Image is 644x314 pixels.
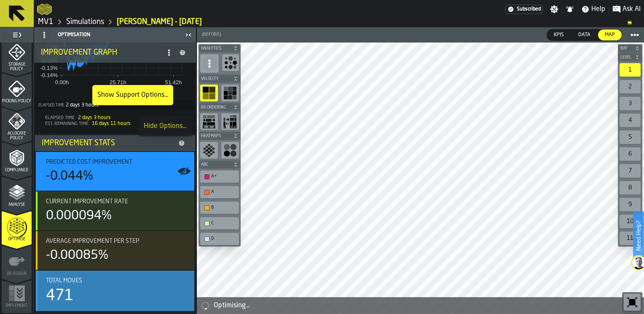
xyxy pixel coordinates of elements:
span: Total Moves [46,277,82,284]
label: button-toggle-Show on Map [177,152,191,191]
div: Title [46,198,188,205]
div: Menu Subscription [505,5,543,14]
div: button-toolbar-undefined [618,162,642,179]
div: button-toolbar-undefined [622,292,642,312]
span: Level [619,55,633,60]
span: Predicted Cost Improvement [46,159,132,165]
nav: Breadcrumb [37,17,641,27]
div: button-toolbar-undefined [618,78,642,95]
div: Title [46,238,188,245]
div: Title [46,277,188,284]
li: menu Allocate Policy [2,107,32,141]
li: menu Picking Policy [2,73,32,106]
span: Analyse [2,202,32,207]
div: button-toolbar-undefined [199,216,241,231]
label: Elapsed Time [38,103,64,108]
span: ABC [199,162,231,167]
div: B [202,203,237,212]
div: button-toolbar-undefined [618,146,642,162]
li: menu Compliance [2,142,32,176]
div: button-toolbar-undefined [618,61,642,78]
div: Title [46,159,188,165]
div: 4 [620,114,641,127]
span: Compliance [2,168,32,173]
div: 2 days 3 hours [66,102,99,108]
svg: Reset zoom and position [625,295,639,309]
span: Storage Policy [2,62,32,72]
div: thumb [572,29,597,40]
div: alert-Optimising... [197,297,644,314]
a: logo-header [37,2,52,17]
div: 10 [620,215,641,228]
div: 6 [620,147,641,161]
svg: show applied reorders heatmap [223,115,237,128]
span: Picking Policy [2,99,32,104]
svg: show zones [202,144,216,157]
div: Show Support Options... [97,90,168,100]
div: 9 [620,198,641,211]
span: 16 days 11 hours [92,121,131,126]
span: Map [601,31,618,39]
div: stat-Current Improvement Rate [36,192,194,230]
a: link-to-/wh/i/3ccf57d1-1e0c-4a81-a3bb-c2011c5f0d50 [38,17,54,27]
label: button-toggle-Close me [182,30,194,40]
div: stat-Average Improvement Per Step [36,231,194,270]
span: Optimisation [58,32,90,38]
div: button-toolbar-undefined [618,179,642,196]
div: Hide Options... [144,121,188,131]
span: Implement [2,303,32,308]
span: Bay [619,46,633,51]
a: logo-header [199,295,246,312]
div: Improvement Graph [41,48,162,57]
div: A+ [211,174,236,179]
div: button-toolbar-undefined [220,112,241,132]
div: thumb [598,29,622,40]
text: -0.14% [40,72,58,79]
div: B [211,205,236,210]
div: button-toolbar-undefined [220,53,241,75]
button: button- [199,132,241,140]
div: Total time elapsed since optimization started [37,101,193,110]
div: -0.044% [46,169,93,184]
div: button-toolbar-undefined [618,112,642,129]
button: button- [199,75,241,83]
div: button-toolbar-undefined [220,140,241,160]
li: menu Storage Policy [2,38,32,72]
text: 0.00h [55,80,69,86]
a: link-to-/wh/i/3ccf57d1-1e0c-4a81-a3bb-c2011c5f0d50/simulations/919d2843-47d6-4e7b-b339-e3b6a95027d1 [117,17,202,27]
div: A+ [202,172,237,181]
span: (Before) [202,32,221,37]
ul: dropdown-menu [139,116,193,136]
span: Subscribed [517,6,541,12]
div: button-toolbar-undefined [199,231,241,247]
button: button- [199,160,241,169]
span: Re-assign [2,271,32,276]
li: menu Analyse [2,176,32,210]
div: button-toolbar-undefined [199,83,220,103]
svg: show Visits heatmap [223,86,237,100]
span: Allocate Policy [2,131,32,141]
span: Help [591,4,605,14]
button: button- [199,103,241,112]
span: Est. Remaining Time [45,122,89,126]
div: 11 [620,232,641,245]
div: button-toolbar-undefined [199,169,241,184]
div: 7 [620,164,641,178]
div: button-toolbar-undefined [618,213,642,230]
li: dropdown-item [139,116,193,136]
div: stat-Predicted Cost Improvement [36,152,194,191]
text: -0.13% [40,65,58,72]
span: Analytics [199,46,231,51]
li: menu Optimise [2,211,32,245]
span: Average Improvement Per Step [46,238,139,245]
label: button-toggle-Help [578,4,609,14]
div: button-toolbar-undefined [618,95,642,112]
span: Velocity [199,77,231,81]
label: button-toggle-Ask AI [609,4,644,14]
div: thumb [547,29,571,40]
div: stat-Total Moves [36,271,194,311]
li: menu Re-assign [2,245,32,279]
span: Data [575,31,594,39]
label: button-toggle-Toggle Full Menu [2,29,32,41]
